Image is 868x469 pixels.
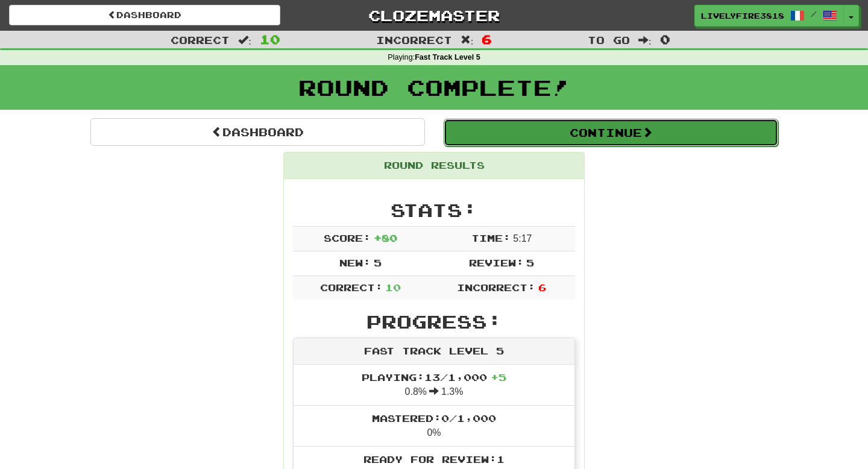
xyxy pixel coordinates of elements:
span: Incorrect [376,34,452,46]
h2: Stats: [293,200,575,220]
span: Time: [471,232,511,244]
span: New: [339,257,371,268]
span: Incorrect: [457,282,535,293]
span: Playing: 13 / 1,000 [362,371,506,383]
span: Mastered: 0 / 1,000 [372,412,496,424]
span: 10 [260,32,280,46]
span: : [638,35,652,45]
button: Continue [444,119,778,146]
span: : [461,35,474,45]
span: : [238,35,251,45]
a: LivelyFire3818 / [694,5,844,27]
span: To go [588,34,630,46]
span: 6 [482,32,492,46]
span: Ready for Review: 1 [363,453,505,465]
span: + 80 [374,232,397,244]
span: + 5 [491,371,506,383]
span: 5 [374,257,382,268]
a: Dashboard [9,5,280,25]
span: Correct: [320,282,383,293]
span: 5 : 17 [513,233,532,244]
span: LivelyFire3818 [701,10,784,21]
span: Review: [469,257,524,268]
h2: Progress: [293,312,575,332]
span: Correct [171,34,230,46]
span: Score: [324,232,371,244]
span: 5 [526,257,534,268]
h1: Round Complete! [4,75,864,99]
li: 0% [294,405,574,447]
strong: Fast Track Level 5 [415,53,480,61]
span: / [811,10,817,18]
span: 10 [385,282,401,293]
a: Clozemaster [298,5,570,26]
a: Dashboard [90,118,425,146]
span: 0 [660,32,670,46]
li: 0.8% 1.3% [294,365,574,406]
div: Fast Track Level 5 [294,338,574,365]
div: Round Results [284,153,584,179]
span: 6 [538,282,546,293]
